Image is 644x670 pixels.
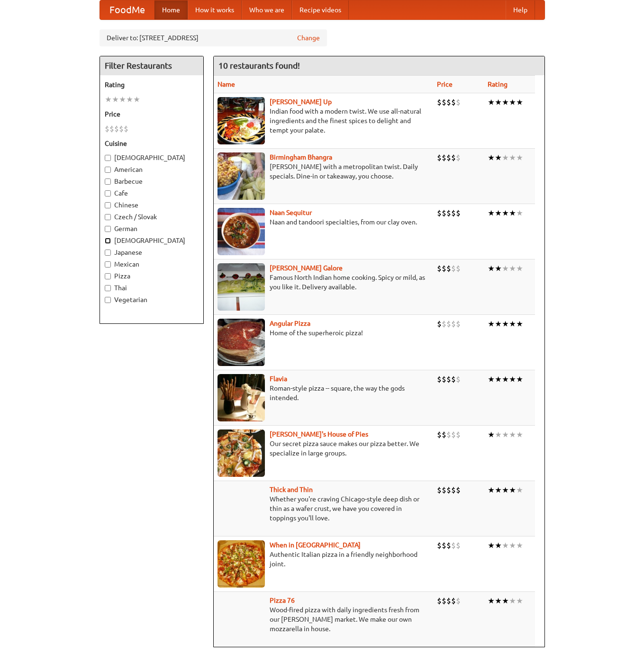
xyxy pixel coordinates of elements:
li: $ [456,429,461,440]
label: Cafe [105,188,199,198]
p: Roman-style pizza -- square, the way the gods intended. [218,384,430,402]
img: thick.jpg [218,485,265,532]
a: Birmingham Bhangra [270,153,332,161]
h5: Price [105,109,199,119]
img: luigis.jpg [218,429,265,477]
label: [DEMOGRAPHIC_DATA] [105,236,199,245]
b: Thick and Thin [270,486,313,493]
li: ★ [509,263,516,274]
li: ★ [502,540,509,551]
li: ★ [509,97,516,107]
li: ★ [502,596,509,606]
li: ★ [119,94,126,105]
li: $ [442,485,446,495]
a: How it works [188,0,242,19]
li: ★ [509,429,516,440]
li: ★ [495,374,502,384]
li: $ [446,208,451,218]
a: Rating [488,80,508,88]
li: ★ [502,319,509,329]
li: $ [437,263,442,274]
a: When in [GEOGRAPHIC_DATA] [270,541,361,549]
li: ★ [516,596,523,606]
li: ★ [509,374,516,384]
h5: Rating [105,80,199,89]
li: $ [451,319,456,329]
a: Price [437,80,453,88]
li: $ [456,263,461,274]
img: pizza76.jpg [218,596,265,643]
ng-pluralize: 10 restaurants found! [218,61,300,70]
p: Home of the superheroic pizza! [218,328,430,338]
li: $ [442,596,446,606]
li: $ [442,208,446,218]
li: ★ [495,485,502,495]
li: $ [451,152,456,163]
li: $ [451,208,456,218]
b: Naan Sequitur [270,209,312,216]
label: Pizza [105,271,199,281]
li: ★ [516,97,523,107]
li: $ [446,152,451,163]
li: $ [105,124,109,134]
li: $ [456,319,461,329]
li: $ [446,596,451,606]
a: Recipe videos [292,0,349,19]
li: $ [446,540,451,551]
li: ★ [516,374,523,384]
li: $ [446,485,451,495]
div: Deliver to: [STREET_ADDRESS] [100,29,327,46]
li: ★ [105,94,112,105]
p: Whether you're craving Chicago-style deep dish or thin as a wafer crust, we have you covered in t... [218,494,430,523]
li: $ [456,152,461,163]
input: [DEMOGRAPHIC_DATA] [105,155,111,161]
label: Barbecue [105,177,199,186]
li: $ [437,429,442,440]
li: $ [456,374,461,384]
label: Japanese [105,248,199,257]
li: $ [446,374,451,384]
li: ★ [126,94,133,105]
li: $ [456,540,461,551]
li: ★ [502,485,509,495]
li: $ [451,596,456,606]
label: Mexican [105,259,199,269]
li: ★ [495,152,502,163]
li: ★ [495,97,502,107]
li: ★ [502,263,509,274]
li: ★ [488,374,495,384]
li: $ [442,540,446,551]
a: Home [154,0,188,19]
label: Chinese [105,200,199,210]
img: flavia.jpg [218,374,265,421]
input: Mexican [105,261,111,268]
li: $ [456,596,461,606]
li: $ [442,97,446,107]
li: ★ [112,94,119,105]
label: Czech / Slovak [105,212,199,222]
li: ★ [509,485,516,495]
label: Thai [105,283,199,293]
li: ★ [516,485,523,495]
input: German [105,226,111,232]
img: naansequitur.jpg [218,208,265,255]
li: ★ [488,208,495,218]
li: $ [437,540,442,551]
li: $ [456,97,461,107]
li: $ [437,97,442,107]
img: curryup.jpg [218,97,265,144]
li: ★ [495,263,502,274]
li: $ [437,485,442,495]
a: Name [218,80,235,88]
li: $ [114,124,119,134]
li: ★ [133,94,140,105]
input: Vegetarian [105,297,111,303]
li: $ [446,97,451,107]
li: ★ [509,152,516,163]
b: [PERSON_NAME]'s House of Pies [270,430,368,438]
label: Vegetarian [105,295,199,304]
p: Famous North Indian home cooking. Spicy or mild, as you like it. Delivery available. [218,273,430,292]
input: Chinese [105,202,111,208]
